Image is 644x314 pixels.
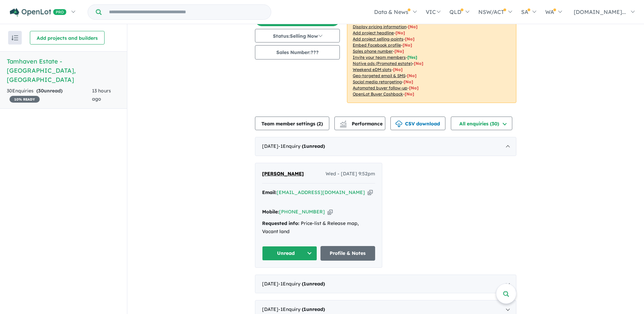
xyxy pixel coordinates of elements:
span: [ No ] [394,49,404,54]
button: Copy [368,189,373,196]
span: - 1 Enquir y [278,143,325,149]
button: Performance [334,117,385,130]
button: CSV download [390,117,445,130]
div: 30 Enquir ies [7,87,92,103]
u: Social media retargeting [353,79,402,84]
span: 13 hours ago [92,88,111,102]
u: OpenLot Buyer Cashback [353,91,403,97]
strong: Email: [262,189,277,195]
u: Display pricing information [353,24,406,29]
strong: Requested info: [262,220,299,226]
input: Try estate name, suburb, builder or developer [103,5,270,19]
u: Geo-targeted email & SMS [353,73,405,78]
span: Performance [341,121,383,127]
button: Add projects and builders [30,31,105,45]
u: Add project headline [353,30,394,35]
span: [PERSON_NAME] [262,171,304,177]
button: Team member settings (2) [255,117,329,130]
button: Status:Selling Now [255,29,340,42]
span: [No] [405,91,414,97]
span: [No] [409,85,419,90]
button: Sales Number:??? [255,45,340,59]
u: Embed Facebook profile [353,42,401,48]
strong: Mobile: [262,209,279,215]
h5: Tamhaven Estate - [GEOGRAPHIC_DATA] , [GEOGRAPHIC_DATA] [7,57,120,84]
a: [EMAIL_ADDRESS][DOMAIN_NAME] [277,189,365,195]
strong: ( unread) [302,306,325,312]
span: [No] [414,61,423,66]
span: Wed - [DATE] 9:52pm [326,170,375,178]
span: - 1 Enquir y [278,306,325,312]
img: download icon [395,121,402,127]
span: 1 [303,143,306,149]
span: [No] [393,67,403,72]
span: 1 [303,306,306,312]
u: Sales phone number [353,49,393,54]
u: Weekend eDM slots [353,67,391,72]
span: 30 [38,88,44,94]
img: sort.svg [12,35,18,40]
span: [ No ] [403,42,412,48]
img: bar-chart.svg [340,123,347,127]
span: 2 [318,121,321,127]
span: [ No ] [405,36,415,41]
u: Native ads (Promoted estate) [353,61,412,66]
button: All enquiries (30) [451,117,512,130]
span: [No] [407,73,417,78]
a: [PERSON_NAME] [262,170,304,178]
span: [No] [404,79,413,84]
u: Invite your team members [353,55,406,60]
div: [DATE] [255,137,516,156]
span: - 1 Enquir y [278,281,325,287]
div: Price-list & Release map, Vacant land [262,220,375,236]
button: Copy [328,208,333,215]
span: [ No ] [408,24,418,29]
span: [ No ] [395,30,405,35]
span: 10 % READY [10,96,40,103]
a: [PHONE_NUMBER] [279,209,325,215]
a: Profile & Notes [320,246,375,261]
button: Unread [262,246,317,261]
div: [DATE] [255,275,516,294]
img: line-chart.svg [340,121,346,124]
strong: ( unread) [36,88,62,94]
u: Add project selling-points [353,36,403,41]
span: [ Yes ] [407,55,417,60]
span: 1 [303,281,306,287]
strong: ( unread) [302,281,325,287]
img: Openlot PRO Logo White [10,8,67,17]
u: Automated buyer follow-up [353,85,407,90]
span: [DOMAIN_NAME]... [574,8,626,15]
strong: ( unread) [302,143,325,149]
